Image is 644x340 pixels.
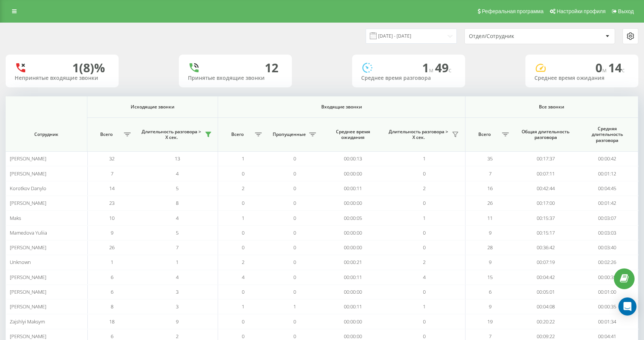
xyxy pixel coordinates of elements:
[293,259,296,265] span: 0
[109,200,114,206] span: 23
[487,318,493,325] span: 19
[423,274,426,281] span: 4
[176,215,179,221] span: 4
[242,229,244,236] span: 0
[469,131,500,137] span: Всего
[111,333,113,340] span: 6
[293,229,296,236] span: 0
[242,155,244,162] span: 1
[242,303,244,310] span: 1
[188,75,283,81] div: Принятые входящие звонки
[91,131,122,137] span: Всего
[515,181,577,196] td: 00:42:44
[602,66,608,74] span: м
[10,288,46,295] span: [PERSON_NAME]
[293,244,296,251] span: 0
[222,131,252,137] span: Всего
[322,270,384,285] td: 00:00:11
[435,59,452,76] span: 49
[449,66,452,74] span: c
[515,196,577,210] td: 00:17:00
[489,303,491,310] span: 9
[293,155,296,162] span: 0
[423,244,426,251] span: 0
[293,318,296,325] span: 0
[10,170,46,177] span: [PERSON_NAME]
[109,215,114,221] span: 10
[265,61,278,75] div: 12
[109,244,114,251] span: 26
[293,200,296,206] span: 0
[422,59,435,76] span: 1
[515,299,577,314] td: 00:04:08
[423,303,426,310] span: 1
[515,210,577,225] td: 00:15:37
[242,170,244,177] span: 0
[469,33,559,40] div: Отдел/Сотрудник
[109,155,114,162] span: 32
[322,240,384,255] td: 00:00:00
[97,104,208,110] span: Исходящие звонки
[322,166,384,181] td: 00:00:00
[322,151,384,166] td: 00:00:13
[176,318,179,325] span: 9
[423,200,426,206] span: 0
[322,181,384,196] td: 00:00:11
[534,75,629,81] div: Среднее время ожидания
[176,200,179,206] span: 8
[293,215,296,221] span: 0
[10,333,46,340] span: [PERSON_NAME]
[622,66,625,74] span: c
[515,255,577,270] td: 00:07:19
[293,274,296,281] span: 0
[10,259,31,265] span: Unknown
[423,333,426,340] span: 0
[489,288,491,295] span: 6
[111,259,113,265] span: 1
[577,299,638,314] td: 00:00:35
[111,229,113,236] span: 9
[10,215,21,221] span: Maks
[176,244,179,251] span: 7
[322,196,384,210] td: 00:00:00
[328,129,377,140] span: Среднее время ожидания
[429,66,435,74] span: м
[10,155,46,162] span: [PERSON_NAME]
[15,75,110,81] div: Непринятые входящие звонки
[175,155,180,162] span: 13
[521,129,570,140] span: Общая длительность разговора
[293,288,296,295] span: 0
[176,303,179,310] span: 3
[176,288,179,295] span: 3
[242,200,244,206] span: 0
[489,333,491,340] span: 7
[242,185,244,192] span: 2
[293,333,296,340] span: 0
[322,299,384,314] td: 00:00:11
[577,240,638,255] td: 00:03:40
[423,215,426,221] span: 1
[487,185,493,192] span: 16
[388,129,450,140] span: Длительность разговора > Х сек.
[577,314,638,329] td: 00:01:34
[577,226,638,240] td: 00:03:03
[618,297,636,316] div: Open Intercom Messenger
[10,229,47,236] span: Mamedova Yuliia
[515,270,577,285] td: 00:04:42
[487,215,493,221] span: 11
[176,185,179,192] span: 5
[293,185,296,192] span: 0
[423,185,426,192] span: 2
[293,170,296,177] span: 0
[72,61,105,75] div: 1 (8)%
[10,318,45,325] span: Zajshlyi Maksym
[272,131,307,137] span: Пропущенные
[322,226,384,240] td: 00:00:00
[515,226,577,240] td: 00:15:17
[557,8,606,14] span: Настройки профиля
[515,240,577,255] td: 00:36:42
[423,288,426,295] span: 0
[487,155,493,162] span: 35
[176,229,179,236] span: 5
[595,59,608,76] span: 0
